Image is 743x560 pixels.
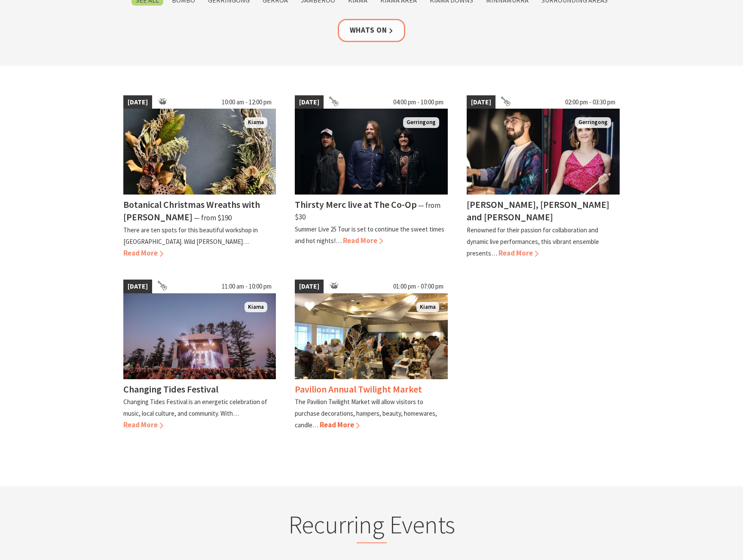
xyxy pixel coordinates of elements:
p: There are ten spots for this beautiful workshop in [GEOGRAPHIC_DATA]. Wild [PERSON_NAME]… [123,226,258,246]
span: Kiama [245,117,267,128]
span: 01:00 pm - 07:00 pm [389,280,448,293]
a: [DATE] 02:00 pm - 03:30 pm Man playing piano and woman holding flute Gerringong [PERSON_NAME], [P... [467,95,620,259]
span: [DATE] [123,280,152,293]
p: The Pavilion Twilight Market will allow visitors to purchase decorations, hampers, beauty, homewa... [295,398,437,429]
span: Read More [343,236,383,245]
span: [DATE] [295,280,324,293]
p: Renowned for their passion for collaboration and dynamic live performances, this vibrant ensemble... [467,226,599,257]
span: Read More [320,420,360,429]
span: ⁠— from $190 [194,213,232,222]
h4: Thirsty Merc live at The Co-Op [295,198,417,210]
h4: Botanical Christmas Wreaths with [PERSON_NAME] [123,198,260,223]
span: Read More [498,248,538,258]
span: 04:00 pm - 10:00 pm [389,95,448,109]
a: [DATE] 01:00 pm - 07:00 pm Xmas Market Kiama Pavilion Annual Twilight Market The Pavilion Twiligh... [295,280,448,431]
img: Xmas Market [295,293,448,379]
span: [DATE] [295,95,324,109]
span: Kiama [245,302,267,313]
a: Whats On [338,19,406,42]
h2: Recurring Events [203,510,540,543]
span: 11:00 am - 10:00 pm [217,280,276,293]
h4: Changing Tides Festival [123,383,218,395]
span: 02:00 pm - 03:30 pm [561,95,620,109]
button: Click to Favourite Pavilion Annual Twilight Market [296,292,324,322]
span: Kiama [416,302,439,313]
span: [DATE] [467,95,495,109]
h4: Pavilion Annual Twilight Market [295,383,422,395]
p: Summer Live 25 Tour is set to continue the sweet times and hot nights!… [295,225,444,245]
span: Gerringong [403,117,439,128]
a: [DATE] 11:00 am - 10:00 pm Changing Tides Main Stage Kiama Changing Tides Festival Changing Tides... [123,280,276,431]
span: Gerringong [575,117,611,128]
span: Read More [123,420,163,429]
img: Botanical Wreath [123,109,276,195]
p: Changing Tides Festival is an energetic celebration of music, local culture, and community. With… [123,398,267,417]
a: [DATE] 10:00 am - 12:00 pm Botanical Wreath Kiama Botanical Christmas Wreaths with [PERSON_NAME] ... [123,95,276,259]
h4: [PERSON_NAME], [PERSON_NAME] and [PERSON_NAME] [467,198,609,223]
img: Band photo [295,109,448,195]
img: Man playing piano and woman holding flute [467,109,620,195]
span: Read More [123,248,163,258]
span: [DATE] [123,95,152,109]
img: Changing Tides Main Stage [123,293,276,379]
span: 10:00 am - 12:00 pm [217,95,276,109]
a: [DATE] 04:00 pm - 10:00 pm Band photo Gerringong Thirsty Merc live at The Co-Op ⁠— from $30 Summe... [295,95,448,259]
